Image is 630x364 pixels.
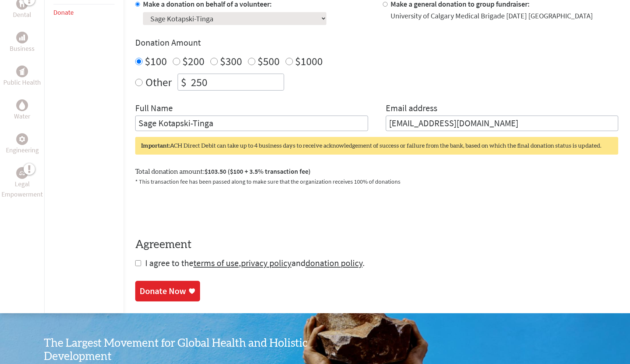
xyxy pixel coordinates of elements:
[135,37,618,49] h4: Donation Amount
[140,285,186,297] div: Donate Now
[193,257,239,269] a: terms of use
[135,281,200,301] a: Donate Now
[19,171,25,175] img: Legal Empowerment
[53,8,74,17] a: Donate
[135,195,247,223] iframe: reCAPTCHA
[141,143,170,149] strong: Important:
[189,74,284,90] input: Enter Amount
[295,54,323,68] label: $1000
[182,54,204,68] label: $200
[10,43,35,54] p: Business
[135,116,368,131] input: Enter Full Name
[386,116,619,131] input: Your Email
[178,74,189,90] div: $
[220,54,242,68] label: $300
[1,179,43,199] p: Legal Empowerment
[16,99,28,111] div: Water
[19,101,25,110] img: Water
[19,68,25,75] img: Public Health
[16,32,28,43] div: Business
[14,99,30,121] a: WaterWater
[16,167,28,179] div: Legal Empowerment
[1,167,43,199] a: Legal EmpowermentLegal Empowerment
[19,0,25,7] img: Dental
[241,257,291,269] a: privacy policy
[135,102,173,116] label: Full Name
[10,32,35,54] a: BusinessBusiness
[145,257,365,269] span: I agree to the , and .
[6,145,39,155] p: Engineering
[135,238,618,251] h4: Agreement
[14,111,30,121] p: Water
[204,167,311,176] span: $103.50 ($100 + 3.5% transaction fee)
[386,102,437,116] label: Email address
[16,133,28,145] div: Engineering
[135,177,618,186] p: * This transaction fee has been passed along to make sure that the organization receives 100% of ...
[13,10,31,20] p: Dental
[3,77,41,88] p: Public Health
[3,66,41,88] a: Public HealthPublic Health
[53,4,115,21] li: Donate
[16,66,28,77] div: Public Health
[145,54,167,68] label: $100
[19,136,25,142] img: Engineering
[391,11,593,21] div: University of Calgary Medical Brigade [DATE] [GEOGRAPHIC_DATA]
[258,54,280,68] label: $500
[44,337,315,363] h3: The Largest Movement for Global Health and Holistic Development
[135,166,311,177] label: Total donation amount:
[135,137,618,155] div: ACH Direct Debit can take up to 4 business days to receive acknowledgement of success or failure ...
[19,35,25,40] img: Business
[305,257,363,269] a: donation policy
[6,133,39,155] a: EngineeringEngineering
[146,74,172,91] label: Other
